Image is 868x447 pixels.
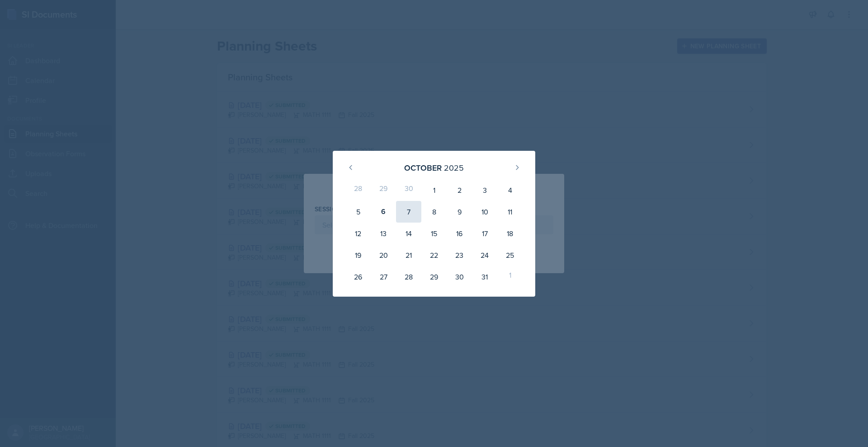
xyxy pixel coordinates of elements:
div: 10 [472,201,497,223]
div: 22 [421,244,447,266]
div: 1 [497,266,523,288]
div: 26 [345,266,371,288]
div: 12 [345,223,371,244]
div: 15 [421,223,447,244]
div: 2 [447,179,472,201]
div: 29 [421,266,447,288]
div: 20 [371,244,396,266]
div: 7 [396,201,421,223]
div: 28 [396,266,421,288]
div: 29 [371,179,396,201]
div: 1 [421,179,447,201]
div: 4 [497,179,523,201]
div: 30 [396,179,421,201]
div: 24 [472,244,497,266]
div: 14 [396,223,421,244]
div: 19 [345,244,371,266]
div: 17 [472,223,497,244]
div: 16 [447,223,472,244]
div: 23 [447,244,472,266]
div: October [404,162,442,174]
div: 31 [472,266,497,288]
div: 25 [497,244,523,266]
div: 13 [371,223,396,244]
div: 27 [371,266,396,288]
div: 30 [447,266,472,288]
div: 21 [396,244,421,266]
div: 5 [345,201,371,223]
div: 3 [472,179,497,201]
div: 6 [371,201,396,223]
div: 8 [421,201,447,223]
div: 18 [497,223,523,244]
div: 9 [447,201,472,223]
div: 11 [497,201,523,223]
div: 2025 [444,162,464,174]
div: 28 [345,179,371,201]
